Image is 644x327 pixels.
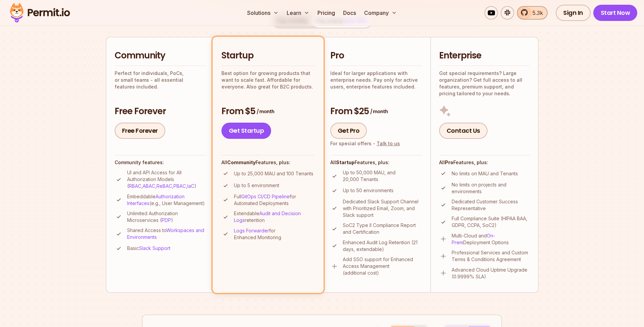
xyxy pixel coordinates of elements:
[452,181,530,195] p: No limits on projects and environments
[330,140,400,147] div: For special offers -
[234,228,269,233] a: Logs Forwarder
[257,108,274,115] span: / month
[234,227,315,241] p: for Enhanced Monitoring
[330,70,422,90] p: Ideal for larger applications with enterprise needs. Pay only for active users, enterprise featur...
[330,105,422,118] h3: From $25
[284,6,312,20] button: Learn
[139,245,170,251] a: Slack Support
[445,159,453,165] strong: Pro
[115,123,165,139] a: Free Forever
[157,183,172,189] a: ReBAC
[452,267,530,280] p: Advanced Cloud Uptime Upgrade (0.9999% SLA)
[143,183,155,189] a: ABAC
[115,159,206,166] h4: Community features:
[452,215,530,229] p: Full Compliance Suite (HIPAA BAA, GDPR, CCPA, SoC2)
[115,50,206,62] h2: Community
[452,233,495,245] a: On-Prem
[129,183,141,189] a: RBAC
[336,159,355,165] strong: Startup
[234,193,315,207] p: Full for Automated Deployments
[343,187,393,194] p: Up to 50 environments
[593,5,638,21] a: Start Now
[244,6,281,20] button: Solutions
[234,182,279,189] p: Up to 5 environment
[221,159,315,166] h4: All Features, plus:
[234,170,313,177] p: Up to 25,000 MAU and 100 Tenants
[227,159,256,165] strong: Community
[187,183,194,189] a: IaC
[115,105,206,118] h3: Free Forever
[439,70,530,97] p: Got special requirements? Large organization? Get full access to all features, premium support, a...
[127,227,206,241] p: Shared Access to
[234,210,301,223] a: Audit and Decision Logs
[330,123,367,139] a: Get Pro
[241,194,290,199] a: GitOps CI/CD Pipeline
[343,222,422,235] p: SoC2 Type II Compliance Report and Certification
[361,6,400,20] button: Company
[452,198,530,212] p: Dedicated Customer Success Representative
[127,194,185,206] a: Authorization Interfaces
[221,105,315,118] h3: From $5
[452,249,530,263] p: Professional Services and Custom Terms & Conditions Agreement
[517,6,548,20] a: 5.3k
[452,232,530,246] p: Multi-Cloud and Deployment Options
[343,239,422,253] p: Enhanced Audit Log Retention (21 days, extendable)
[127,169,206,190] p: UI and API Access for All Authorization Models ( , , , , )
[343,198,422,219] p: Dedicated Slack Support Channel with Prioritized Email, Zoom, and Slack support
[221,50,315,62] h2: Startup
[370,108,388,115] span: / month
[556,5,591,21] a: Sign In
[439,123,487,139] a: Contact Us
[315,6,338,20] a: Pricing
[127,193,206,207] p: Embeddable (e.g., User Management)
[127,210,206,224] p: Unlimited Authorization Microservices ( )
[343,169,422,183] p: Up to 50,000 MAU, and 20,000 Tenants
[330,159,422,166] h4: All Features, plus:
[7,1,73,24] img: Permit logo
[439,50,530,62] h2: Enterprise
[162,217,171,223] a: PDP
[173,183,186,189] a: PBAC
[234,210,315,224] p: Extendable retention
[340,6,359,20] a: Docs
[221,70,315,90] p: Best option for growing products that want to scale fast. Affordable for everyone. Also great for...
[115,70,206,90] p: Perfect for individuals, PoCs, or small teams - all essential features included.
[439,159,530,166] h4: All Features, plus:
[377,141,400,146] a: Talk to us
[330,50,422,62] h2: Pro
[127,245,170,252] p: Basic
[452,170,518,177] p: No limits on MAU and Tenants
[528,9,543,17] span: 5.3k
[343,256,422,276] p: Add SSO support for Enhanced Access Management (additional cost)
[221,123,271,139] a: Get Startup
